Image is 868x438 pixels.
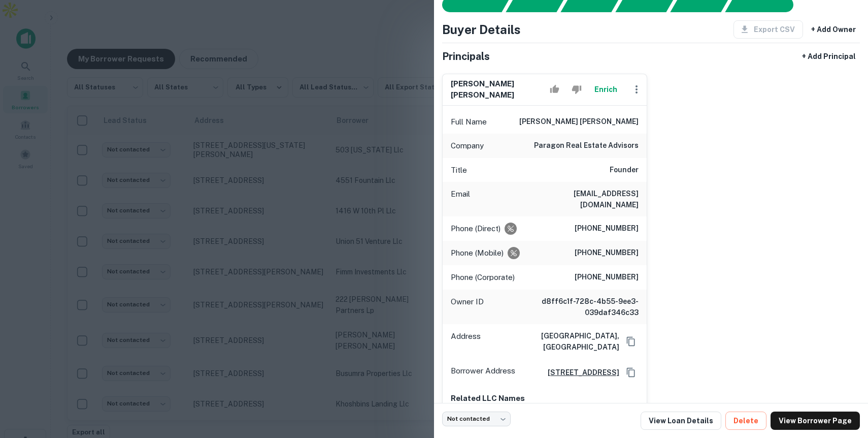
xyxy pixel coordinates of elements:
[451,271,515,284] p: Phone (Corporate)
[546,79,563,100] button: Accept
[817,357,868,405] iframe: Chat Widget
[508,247,520,259] div: Requests to not be contacted at this number
[575,271,639,284] h6: [PHONE_NUMBER]
[540,367,619,378] a: [STREET_ADDRESS]
[451,188,470,210] p: Email
[451,330,481,353] p: Address
[623,365,639,380] button: Copy Address
[807,20,860,39] button: + Add Owner
[623,334,639,349] button: Copy Address
[451,223,500,235] p: Phone (Direct)
[442,49,490,64] h5: Principals
[590,79,622,100] button: Enrich
[451,247,504,259] p: Phone (Mobile)
[451,392,639,404] p: Related LLC Names
[505,223,517,235] div: Requests to not be contacted at this number
[641,412,721,430] a: View Loan Details
[442,412,511,426] div: Not contacted
[575,223,639,235] h6: [PHONE_NUMBER]
[451,78,546,101] h6: [PERSON_NAME] [PERSON_NAME]
[485,330,619,353] h6: [GEOGRAPHIC_DATA], [GEOGRAPHIC_DATA]
[798,47,860,66] button: + Add Principal
[771,412,860,430] a: View Borrower Page
[451,296,484,318] p: Owner ID
[725,412,766,430] button: Delete
[519,116,639,128] h6: [PERSON_NAME] [PERSON_NAME]
[442,20,521,39] h4: Buyer Details
[451,140,484,152] p: Company
[567,79,585,100] button: Reject
[534,140,639,152] h6: paragon real estate advisors
[517,188,639,210] h6: [EMAIL_ADDRESS][DOMAIN_NAME]
[451,116,487,128] p: Full Name
[451,365,515,380] p: Borrower Address
[575,247,639,259] h6: [PHONE_NUMBER]
[451,164,467,176] p: Title
[610,164,639,176] h6: Founder
[517,296,639,318] h6: d8ff6c1f-728c-4b55-9ee3-039daf346c33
